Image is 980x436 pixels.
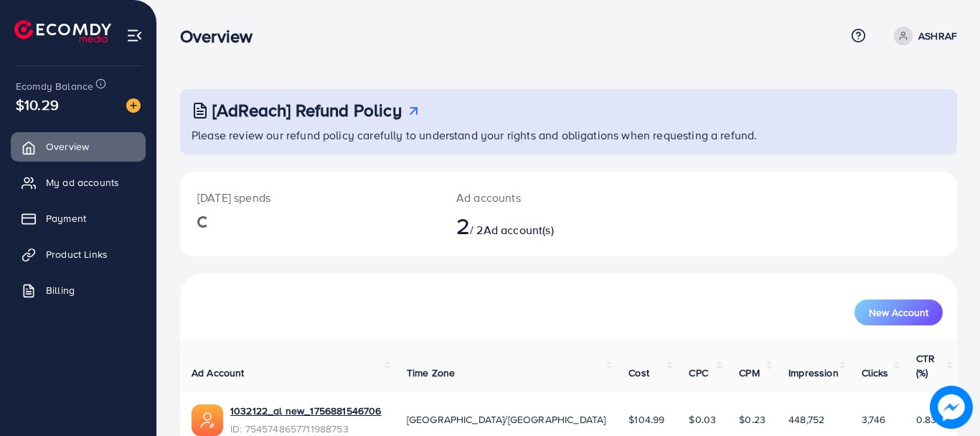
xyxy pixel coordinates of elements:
[11,276,146,305] a: Billing
[456,212,616,239] h2: / 2
[16,79,93,93] span: Ecomdy Balance
[46,175,119,190] span: My ad accounts
[689,366,707,380] span: CPC
[788,412,824,427] span: 448,752
[888,27,957,45] a: ASHRAF
[192,404,223,436] img: ic-ads-acc.e4c84228.svg
[854,300,943,325] button: New Account
[126,98,141,113] img: image
[11,132,146,161] a: Overview
[46,283,75,297] span: Billing
[192,366,245,380] span: Ad Account
[46,247,108,261] span: Product Links
[197,189,422,206] p: [DATE] spends
[484,222,554,238] span: Ad account(s)
[180,26,264,47] h3: Overview
[407,366,455,380] span: Time Zone
[689,412,716,427] span: $0.03
[14,20,111,42] img: logo
[918,27,957,45] p: ASHRAF
[862,412,886,427] span: 3,746
[16,94,59,115] span: $10.29
[230,422,381,436] span: ID: 7545748657711988753
[230,404,381,418] a: 1032122_al new_1756881546706
[456,209,470,242] span: 2
[739,412,765,427] span: $0.23
[628,412,664,427] span: $104.99
[739,366,759,380] span: CPM
[869,307,928,317] span: New Account
[11,168,146,197] a: My ad accounts
[11,240,146,269] a: Product Links
[46,139,89,154] span: Overview
[126,27,143,44] img: menu
[192,126,948,144] p: Please review our refund policy carefully to understand your rights and obligations when requesti...
[212,100,402,121] h3: [AdReach] Refund Policy
[456,189,616,206] p: Ad accounts
[862,366,889,380] span: Clicks
[407,412,606,427] span: [GEOGRAPHIC_DATA]/[GEOGRAPHIC_DATA]
[916,351,935,380] span: CTR (%)
[930,386,973,429] img: image
[788,366,839,380] span: Impression
[46,211,86,226] span: Payment
[628,366,649,380] span: Cost
[916,412,937,427] span: 0.83
[11,204,146,233] a: Payment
